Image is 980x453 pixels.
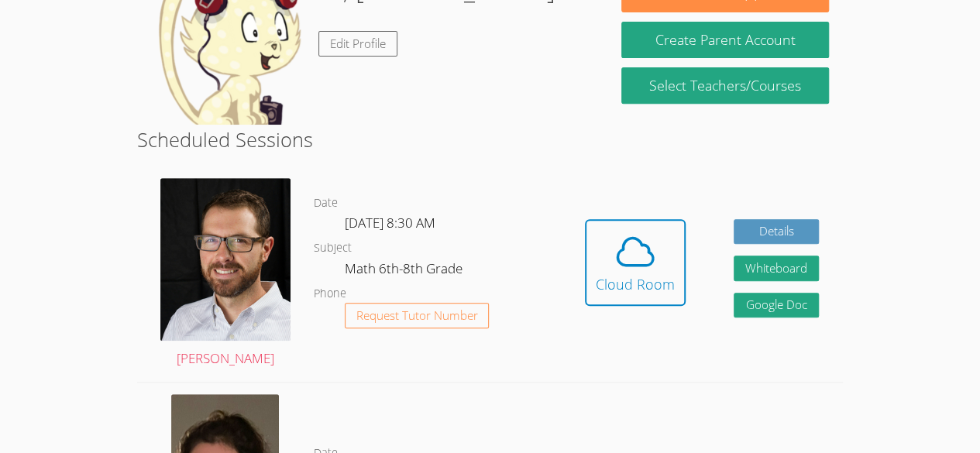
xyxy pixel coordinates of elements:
[314,194,338,213] dt: Date
[137,125,843,154] h2: Scheduled Sessions
[734,293,819,318] a: Google Doc
[314,284,346,304] dt: Phone
[356,310,478,321] span: Request Tutor Number
[596,273,675,295] div: Cloud Room
[314,239,352,258] dt: Subject
[345,303,490,328] button: Request Tutor Number
[621,67,828,104] a: Select Teachers/Courses
[345,214,435,232] span: [DATE] 8:30 AM
[734,256,819,281] button: Whiteboard
[160,178,291,341] img: avatar.png
[160,178,291,369] a: [PERSON_NAME]
[734,219,819,245] a: Details
[585,219,686,306] button: Cloud Room
[345,258,466,284] dd: Math 6th-8th Grade
[318,31,397,57] a: Edit Profile
[621,22,828,58] button: Create Parent Account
